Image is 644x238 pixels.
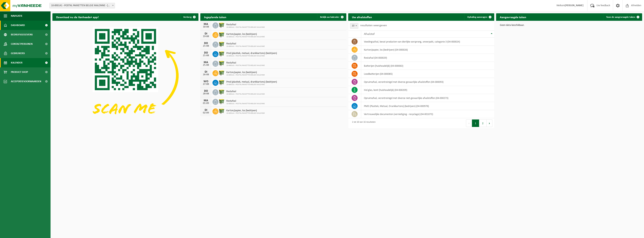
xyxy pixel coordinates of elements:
td: opruimafval, verontreinigd met diverse niet-gevaarlijke afvalstoffen (04-000273) [361,94,494,102]
span: 10-890141 - POSTNL PAKKETTEN BELGIE MALONNE [226,103,265,105]
p: Geen data beschikbaar. [500,24,638,27]
div: MA [202,61,210,64]
span: 10-890141 - POSTNL PAKKETTEN BELGIE MALONNE [226,74,265,76]
div: DO [202,42,210,45]
span: Karton/papier, los (bedrijven) [226,33,265,36]
div: DI [202,70,210,73]
div: 25-08 [202,64,210,66]
div: 1 tot 10 van 16 resultaten [350,119,376,127]
span: 10 [350,23,358,28]
span: 10-890141 - POSTNL PAKKETTEN BELGIE MALONNE [226,64,265,67]
span: Kalender [11,58,22,67]
strong: [PERSON_NAME] [565,4,584,7]
div: MA [202,99,210,102]
img: WB-1100-HPE-GN-50 [218,31,225,38]
div: MA [202,23,210,26]
td: vertrouwelijke documenten (vernietiging - recyclage) (04-001073) [361,110,494,118]
img: WB-1100-HPE-GN-50 [218,51,225,57]
span: 10-890141 - POSTNL PAKKETTEN BELGIE MALONNE [226,45,265,48]
td: opruimafval, verontreinigd met diverse gevaarlijke afvalstoffen (04-000093) [361,78,494,86]
span: Pmd (plastiek, metaal, drankkartons) (bedrijven) [226,81,277,84]
span: 10-890141 - POSTNL PAKKETTEN BELGIE MALONNE - MALONNE [49,3,115,8]
span: 10-890141 - POSTNL PAKKETTEN BELGIE MALONNE [226,84,277,86]
img: WB-1100-HPE-GN-50 [218,70,225,76]
div: DO [202,51,210,54]
span: 10-890141 - POSTNL PAKKETTEN BELGIE MALONNE [226,36,265,38]
div: 01-09 [202,102,210,105]
span: Product Shop [11,67,28,77]
span: Bedrijfsgegevens [11,30,33,39]
span: Restafval [226,42,265,45]
img: Download de VHEPlus App [52,21,198,130]
span: 10-890141 - POSTNL PAKKETTEN BELGIE MALONNE [226,112,265,114]
div: DI [202,109,210,112]
button: 2 [479,119,487,127]
td: restafval (04-000029) [361,54,494,62]
div: 19-08 [202,35,210,38]
span: Ophaling aanvragen [467,16,487,18]
span: Pmd (plastiek, metaal, drankkartons) (bedrijven) [226,52,277,55]
div: DO [202,90,210,93]
span: Restafval [226,61,265,64]
h2: Aangevraagde taken [496,13,530,21]
span: Karton/papier, los (bedrijven) [226,71,265,74]
span: Bekijk uw kalender [320,16,339,18]
span: Toon de aangevraagde taken [606,16,635,18]
img: WB-1100-HPE-GN-50 [218,41,225,47]
a: Toon de aangevraagde taken [603,13,642,21]
img: WB-1100-HPE-GN-50 [218,108,225,114]
a: Bekijk uw kalender [317,13,346,21]
button: 1 [472,119,479,127]
h2: Uw afvalstoffen [348,13,376,21]
img: WB-1100-HPE-GN-50 [218,60,225,66]
span: Gebruikers [11,49,25,58]
span: 10-890141 - POSTNL PAKKETTEN BELGIE MALONNE [226,26,265,28]
span: 10-890141 - POSTNL PAKKETTEN BELGIE MALONNE - MALONNE [50,3,115,8]
span: Navigatie [11,11,22,21]
span: Acceptatievoorwaarden [11,77,41,86]
span: Restafval [226,90,265,93]
span: 10-890141 - POSTNL PAKKETTEN BELGIE MALONNE [226,93,265,95]
td: voedingsafval, bevat producten van dierlijke oorsprong, onverpakt, categorie 3 (04-000024) [361,38,494,46]
div: WO [202,80,210,83]
button: Verberg [180,13,198,21]
span: Karton/papier, los (bedrijven) [226,109,265,112]
img: WB-1100-HPE-GN-50 [218,79,225,86]
div: 02-09 [202,112,210,114]
div: 21-08 [202,54,210,57]
button: Next [487,119,492,127]
div: 28-08 [202,93,210,95]
span: 10 [350,23,358,29]
div: DI [202,32,210,35]
a: Ophaling aanvragen [464,13,494,21]
div: 26-08 [202,73,210,76]
span: Afvalstof [364,33,375,36]
span: 10-890141 - POSTNL PAKKETTEN BELGIE MALONNE [226,55,277,57]
h2: Download nu de Vanheede+ app! [52,13,102,21]
span: Contactpersonen [11,39,33,49]
label: resultaten weergeven [360,24,387,27]
h2: Ingeplande taken [200,13,230,21]
div: 18-08 [202,26,210,28]
button: Previous [466,119,472,127]
div: 27-08 [202,83,210,86]
td: hol glas, bont (huishoudelijk) (04-000209) [361,86,494,94]
td: loodbatterijen (04-000085) [361,70,494,78]
span: Restafval [226,100,265,103]
span: Verberg [183,16,192,18]
div: 21-08 [202,45,210,47]
td: karton/papier, los (bedrijven) (04-000026) [361,46,494,54]
img: WB-1100-HPE-GN-50 [218,98,225,105]
span: Dashboard [11,21,25,30]
td: PMD (Plastiek, Metaal, Drankkartons) (bedrijven) (04-000978) [361,102,494,110]
img: WB-1100-HPE-GN-50 [218,22,225,28]
span: Restafval [226,23,265,26]
td: batterijen (huishoudelijk) (04-000063) [361,62,494,70]
img: WB-1100-HPE-GN-50 [218,89,225,95]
